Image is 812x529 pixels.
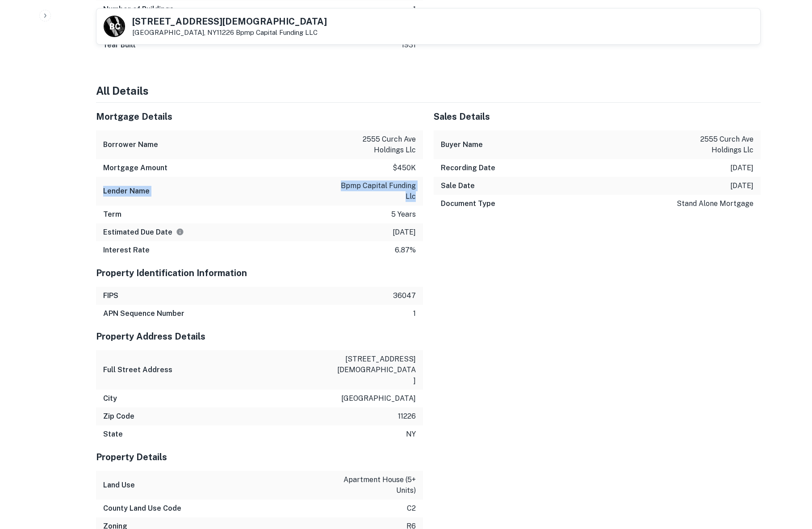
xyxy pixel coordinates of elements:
[393,290,416,301] p: 36047
[391,209,416,220] p: 5 years
[407,503,416,514] p: c2
[767,458,812,500] iframe: Chat Widget
[335,354,416,386] p: [STREET_ADDRESS][DEMOGRAPHIC_DATA]
[103,290,118,301] h6: FIPS
[132,29,327,37] p: [GEOGRAPHIC_DATA], NY11226
[103,503,181,514] h6: County Land Use Code
[393,163,416,173] p: $450k
[236,29,318,36] a: Bpmp Capital Funding LLC
[103,4,174,15] h6: Number of Buildings
[441,139,483,150] h6: Buyer Name
[441,181,475,191] h6: Sale Date
[677,198,753,209] p: stand alone mortgage
[103,227,184,238] h6: Estimated Due Date
[406,429,416,440] p: ny
[341,393,416,404] p: [GEOGRAPHIC_DATA]
[335,474,416,496] p: apartment house (5+ units)
[103,40,136,50] h6: Year Built
[103,139,158,150] h6: Borrower Name
[673,134,753,155] p: 2555 curch ave holdings llc
[413,308,416,319] p: 1
[103,393,117,404] h6: City
[730,181,753,191] p: [DATE]
[103,308,184,319] h6: APN Sequence Number
[402,40,416,50] p: 1931
[730,163,753,173] p: [DATE]
[398,411,416,422] p: 11226
[103,245,150,256] h6: Interest Rate
[335,134,416,155] p: 2555 curch ave holdings llc
[103,480,135,491] h6: Land Use
[441,198,495,209] h6: Document Type
[176,228,184,236] svg: Estimate is based on a standard schedule for this type of loan.
[103,209,121,220] h6: Term
[109,21,120,33] p: B C
[96,266,423,280] h5: Property Identification Information
[441,163,495,173] h6: Recording Date
[96,83,761,99] h4: All Details
[103,186,150,197] h6: Lender Name
[96,450,423,464] h5: Property Details
[132,17,327,26] h5: [STREET_ADDRESS][DEMOGRAPHIC_DATA]
[413,4,416,15] p: 1
[103,429,123,440] h6: State
[434,110,761,123] h5: Sales Details
[395,245,416,256] p: 6.87%
[103,163,167,173] h6: Mortgage Amount
[103,365,172,375] h6: Full Street Address
[393,227,416,238] p: [DATE]
[96,330,423,343] h5: Property Address Details
[96,110,423,123] h5: Mortgage Details
[335,181,416,202] p: bpmp capital funding llc
[103,411,134,422] h6: Zip Code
